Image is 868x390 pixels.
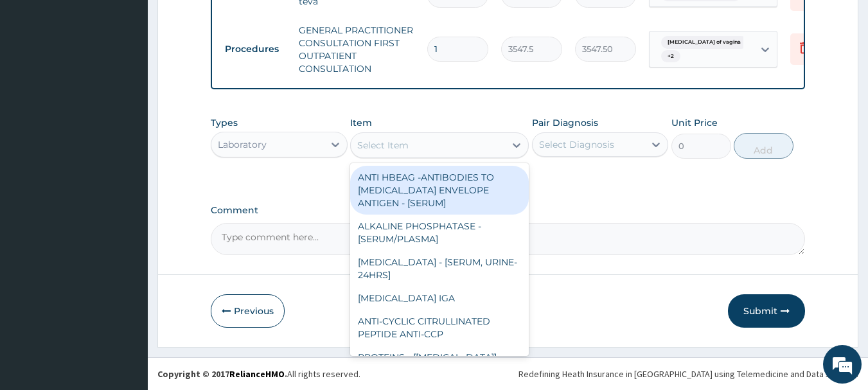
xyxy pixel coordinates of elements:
[218,138,267,151] div: Laboratory
[350,116,372,129] label: Item
[75,114,177,244] span: We're online!
[661,50,680,63] span: + 2
[734,133,793,159] button: Add
[539,138,614,151] div: Select Diagnosis
[661,36,747,49] span: [MEDICAL_DATA] of vagina
[292,17,421,82] td: GENERAL PRACTITIONER CONSULTATION FIRST OUTPATIENT CONSULTATION
[218,37,292,61] td: Procedures
[148,357,868,390] footer: All rights reserved.
[671,116,718,129] label: Unit Price
[24,64,52,96] img: d_794563401_company_1708531726252_794563401
[229,368,285,380] a: RelianceHMO
[350,215,529,251] div: ALKALINE PHOSPHATASE - [SERUM/PLASMA]
[211,6,242,37] div: Minimize live chat window
[532,116,598,129] label: Pair Diagnosis
[518,368,858,380] div: Redefining Heath Insurance in [GEOGRAPHIC_DATA] using Telemedicine and Data Science!
[350,310,529,346] div: ANTI-CYCLIC CITRULLINATED PEPTIDE ANTI-CCP
[6,256,245,301] textarea: Type your message and hit 'Enter'
[211,205,806,216] label: Comment
[211,294,285,328] button: Previous
[350,251,529,287] div: [MEDICAL_DATA] - [SERUM, URINE-24HRS]
[350,287,529,310] div: [MEDICAL_DATA] IGA
[211,118,238,129] label: Types
[157,368,287,380] strong: Copyright © 2017 .
[67,72,216,89] div: Chat with us now
[357,139,409,152] div: Select Item
[350,346,529,369] div: PROTEINS - [[MEDICAL_DATA]]
[728,294,805,328] button: Submit
[350,166,529,215] div: ANTI HBEAG -ANTIBODIES TO [MEDICAL_DATA] ENVELOPE ANTIGEN - [SERUM]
